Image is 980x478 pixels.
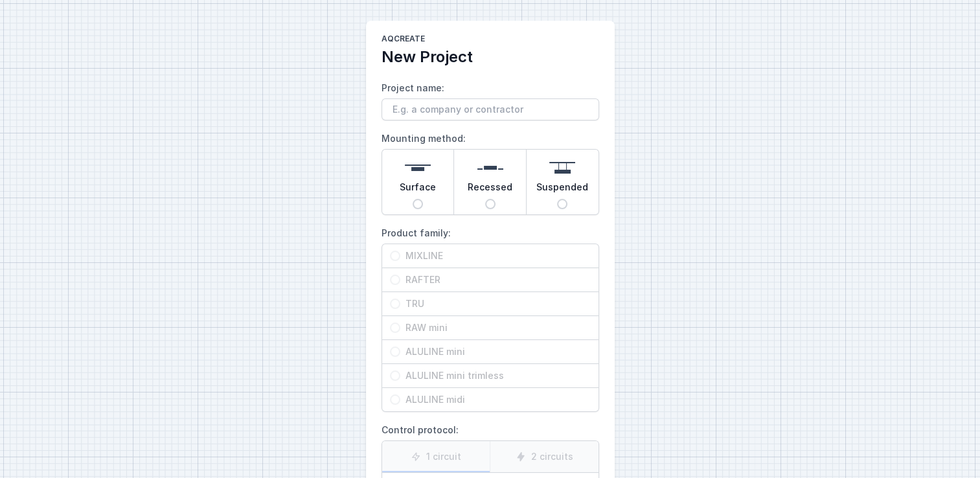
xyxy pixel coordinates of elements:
img: recessed.svg [477,155,503,181]
span: Suspended [536,181,588,199]
h1: AQcreate [382,34,599,47]
span: Surface [400,181,436,199]
img: suspended.svg [549,155,575,181]
input: Recessed [485,199,496,209]
h2: New Project [382,47,599,67]
span: Recessed [468,181,512,199]
label: Project name: [382,78,599,120]
input: Suspended [557,199,567,209]
label: Mounting method: [382,128,599,215]
input: Project name: [382,98,599,120]
img: surface.svg [405,155,431,181]
input: Surface [413,199,423,209]
label: Product family: [382,223,599,412]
